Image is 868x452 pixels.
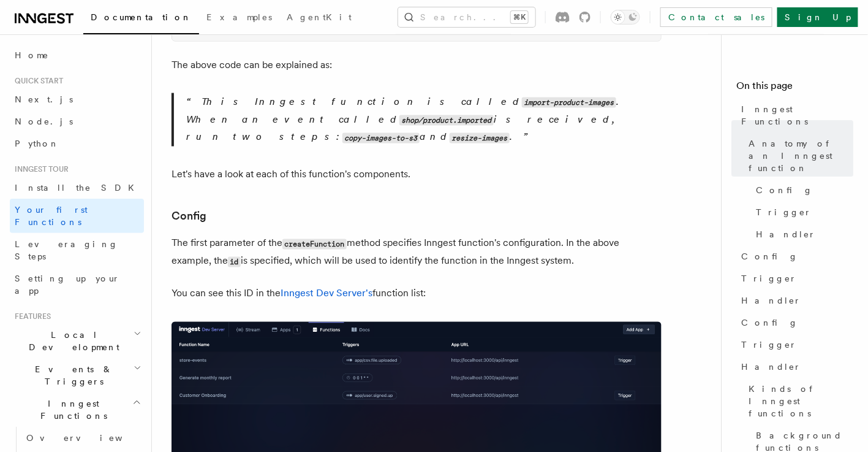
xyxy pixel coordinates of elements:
[10,44,144,66] a: Home
[172,56,662,74] p: The above code can be explained as:
[751,179,853,201] a: Config
[279,4,359,33] a: AgentKit
[172,285,662,302] p: You can see this ID in the function list:
[736,356,853,378] a: Handler
[186,93,662,147] p: This Inngest function is called . When an event called is received, run two steps: and .
[660,7,772,27] a: Contact sales
[736,312,853,334] a: Config
[15,139,59,148] span: Python
[10,88,144,110] a: Next.js
[736,79,853,98] h4: On this page
[736,245,853,267] a: Config
[741,339,797,351] span: Trigger
[398,7,535,27] button: Search...⌘K
[10,199,144,233] a: Your first Functions
[756,206,812,218] span: Trigger
[756,184,813,196] span: Config
[777,7,858,27] a: Sign Up
[21,427,144,449] a: Overview
[611,10,640,25] button: Toggle dark mode
[741,361,801,373] span: Handler
[199,4,279,33] a: Examples
[450,133,510,144] code: resize-images
[10,324,144,358] button: Local Development
[736,267,853,289] a: Trigger
[15,49,49,61] span: Home
[91,12,192,22] span: Documentation
[10,164,69,174] span: Inngest tour
[511,11,528,23] kbd: ⌘K
[287,12,352,22] span: AgentKit
[751,223,853,245] a: Handler
[15,94,73,104] span: Next.js
[744,378,853,424] a: Kinds of Inngest functions
[15,183,142,193] span: Install the SDK
[26,433,153,443] span: Overview
[15,274,120,296] span: Setting up your app
[172,208,206,225] a: Config
[10,110,144,132] a: Node.js
[736,289,853,312] a: Handler
[10,358,144,393] button: Events & Triggers
[749,137,853,174] span: Anatomy of an Inngest function
[172,166,662,183] p: Let's have a look at each of this function's components.
[281,288,372,299] a: Inngest Dev Server's
[282,239,347,250] code: createFunction
[741,272,797,285] span: Trigger
[749,383,853,419] span: Kinds of Inngest functions
[10,233,144,267] a: Leveraging Steps
[172,235,662,270] p: The first parameter of the method specifies Inngest function's configuration. In the above exampl...
[399,115,494,126] code: shop/product.imported
[10,363,134,388] span: Events & Triggers
[736,98,853,132] a: Inngest Functions
[10,76,63,86] span: Quick start
[10,177,144,199] a: Install the SDK
[741,250,798,262] span: Config
[741,294,801,307] span: Handler
[756,228,816,240] span: Handler
[206,12,272,22] span: Examples
[10,329,134,353] span: Local Development
[744,132,853,179] a: Anatomy of an Inngest function
[15,205,88,227] span: Your first Functions
[10,132,144,155] a: Python
[751,201,853,223] a: Trigger
[228,257,241,267] code: id
[10,267,144,302] a: Setting up your app
[15,117,73,126] span: Node.js
[342,133,420,144] code: copy-images-to-s3
[10,397,132,422] span: Inngest Functions
[741,316,798,329] span: Config
[736,334,853,356] a: Trigger
[522,98,616,108] code: import-product-images
[10,312,51,321] span: Features
[741,103,853,128] span: Inngest Functions
[83,4,199,34] a: Documentation
[10,393,144,427] button: Inngest Functions
[15,239,118,261] span: Leveraging Steps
